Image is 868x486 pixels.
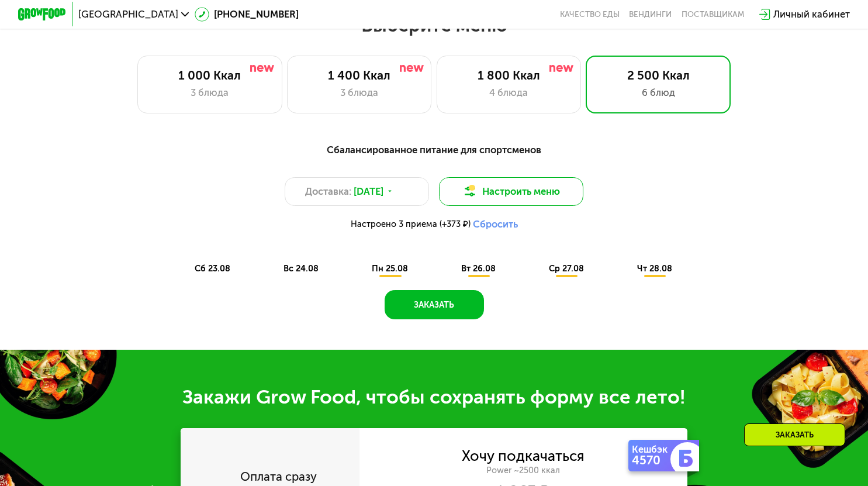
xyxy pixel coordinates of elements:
[449,85,568,100] div: 4 блюда
[300,85,419,100] div: 3 блюда
[354,184,383,199] span: [DATE]
[385,290,484,319] button: Заказать
[599,68,718,83] div: 2 500 Ккал
[300,68,419,83] div: 1 400 Ккал
[195,7,299,22] a: [PHONE_NUMBER]
[549,263,584,274] span: ср 27.08
[773,7,850,22] div: Личный кабинет
[77,143,791,158] div: Сбалансированное питание для спортсменов
[637,263,672,274] span: чт 28.08
[461,263,496,274] span: вт 26.08
[150,85,269,100] div: 3 блюда
[372,263,408,274] span: пн 25.08
[560,9,620,19] a: Качество еды
[305,184,351,199] span: Доставка:
[439,177,584,206] button: Настроить меню
[629,9,672,19] a: Вендинги
[78,9,178,19] span: [GEOGRAPHIC_DATA]
[632,454,673,467] div: 4570
[283,263,319,274] span: вс 24.08
[473,218,518,230] button: Сбросить
[632,444,673,454] div: Кешбэк
[150,68,269,83] div: 1 000 Ккал
[462,450,585,463] div: Хочу подкачаться
[351,220,471,228] span: Настроено 3 приема (+373 ₽)
[744,423,845,446] div: Заказать
[682,9,744,19] div: поставщикам
[599,85,718,100] div: 6 блюд
[449,68,568,83] div: 1 800 Ккал
[359,465,687,476] div: Power ~2500 ккал
[195,263,230,274] span: сб 23.08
